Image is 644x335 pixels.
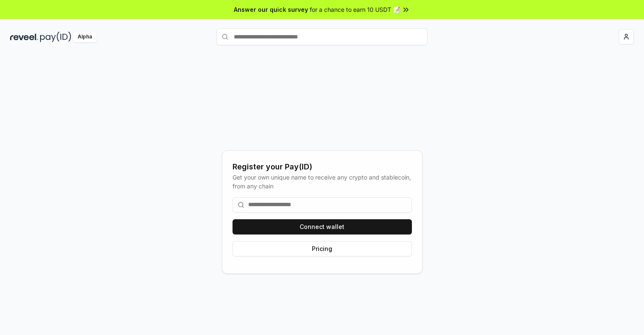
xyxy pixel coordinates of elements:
span: for a chance to earn 10 USDT 📝 [310,5,400,14]
div: Alpha [73,32,97,42]
span: Answer our quick survey [234,5,308,14]
div: Get your own unique name to receive any crypto and stablecoin, from any chain [233,173,412,191]
button: Pricing [233,241,412,256]
div: Register your Pay(ID) [233,161,412,173]
img: reveel_dark [10,32,38,42]
button: Connect wallet [233,219,412,234]
img: pay_id [40,32,71,42]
